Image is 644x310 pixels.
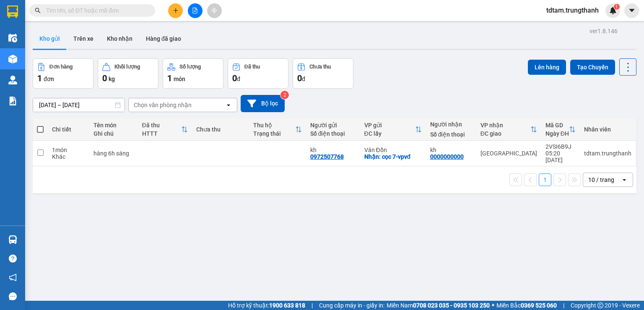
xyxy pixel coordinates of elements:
[33,98,125,112] input: Select a date range.
[67,29,100,49] button: Trên xe
[253,122,295,129] div: Thu hộ
[584,150,631,157] div: tdtam.trungthanh
[102,73,107,83] span: 0
[49,64,73,70] div: Đơn hàng
[614,4,620,10] sup: 1
[9,292,17,300] span: message
[7,5,18,18] img: logo-vxr
[621,176,628,183] svg: open
[249,118,306,141] th: Toggle SortBy
[280,91,289,99] sup: 2
[563,301,564,310] span: |
[98,58,158,89] button: Khối lượng0kg
[8,76,17,84] img: warehouse-icon
[597,302,603,308] span: copyright
[33,58,93,89] button: Đơn hàng1đơn
[541,118,580,141] th: Toggle SortBy
[8,55,17,63] img: warehouse-icon
[364,147,422,153] div: Vân Đồn
[310,153,344,160] div: 0972507768
[174,76,185,82] span: món
[364,153,422,160] div: Nhận: cọc 7-vpvđ
[360,118,426,141] th: Toggle SortBy
[8,34,17,42] img: warehouse-icon
[207,3,222,18] button: aim
[521,302,557,309] strong: 0369 525 060
[528,60,566,75] button: Lên hàng
[225,102,232,108] svg: open
[109,76,115,82] span: kg
[9,255,17,263] span: question-circle
[310,147,356,153] div: kh
[179,64,201,70] div: Số lượng
[480,150,537,157] div: [GEOGRAPHIC_DATA]
[37,73,42,83] span: 1
[228,301,305,310] span: Hỗ trợ kỹ thuật:
[46,6,145,15] input: Tìm tên, số ĐT hoặc mã đơn
[539,173,551,186] button: 1
[196,126,245,133] div: Chưa thu
[44,76,54,82] span: đơn
[241,95,285,112] button: Bộ lọc
[545,143,576,150] div: 2VSI6B9J
[310,130,356,137] div: Số điện thoại
[228,58,288,89] button: Đã thu0đ
[589,26,618,36] div: ver 1.8.146
[173,8,179,13] span: plus
[430,153,464,160] div: 0000000000
[33,29,67,49] button: Kho gửi
[188,3,203,18] button: file-add
[430,131,472,138] div: Số điện thoại
[35,8,41,13] span: search
[269,302,305,309] strong: 1900 633 818
[142,122,181,129] div: Đã thu
[545,150,576,163] div: 05:20 [DATE]
[9,273,17,281] span: notification
[430,147,472,153] div: kh
[364,130,415,137] div: ĐC lấy
[615,4,618,10] span: 1
[138,118,192,141] th: Toggle SortBy
[114,64,140,70] div: Khối lượng
[545,130,569,137] div: Ngày ĐH
[52,153,85,160] div: Khác
[319,301,384,310] span: Cung cấp máy in - giấy in:
[476,118,541,141] th: Toggle SortBy
[134,101,192,109] div: Chọn văn phòng nhận
[93,130,133,137] div: Ghi chú
[624,3,639,18] button: caret-down
[232,73,237,83] span: 0
[293,58,353,89] button: Chưa thu0đ
[8,235,17,244] img: warehouse-icon
[540,5,605,16] span: tdtam.trungthanh
[309,64,331,70] div: Chưa thu
[628,7,636,14] span: caret-down
[163,58,223,89] button: Số lượng1món
[387,301,490,310] span: Miền Nam
[192,8,198,13] span: file-add
[480,122,530,129] div: VP nhận
[237,76,240,82] span: đ
[253,130,295,137] div: Trạng thái
[52,147,85,153] div: 1 món
[168,3,183,18] button: plus
[139,29,188,49] button: Hàng đã giao
[167,73,172,83] span: 1
[588,176,614,184] div: 10 / trang
[297,73,302,83] span: 0
[211,8,217,13] span: aim
[413,302,490,309] strong: 0708 023 035 - 0935 103 250
[100,29,139,49] button: Kho nhận
[312,301,313,310] span: |
[93,150,133,157] div: hàng 6h sáng
[142,130,181,137] div: HTTT
[244,64,260,70] div: Đã thu
[364,122,415,129] div: VP gửi
[480,130,530,137] div: ĐC giao
[584,126,631,133] div: Nhân viên
[8,97,17,105] img: solution-icon
[545,122,569,129] div: Mã GD
[492,304,494,307] span: ⚪️
[52,126,85,133] div: Chi tiết
[93,122,133,129] div: Tên món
